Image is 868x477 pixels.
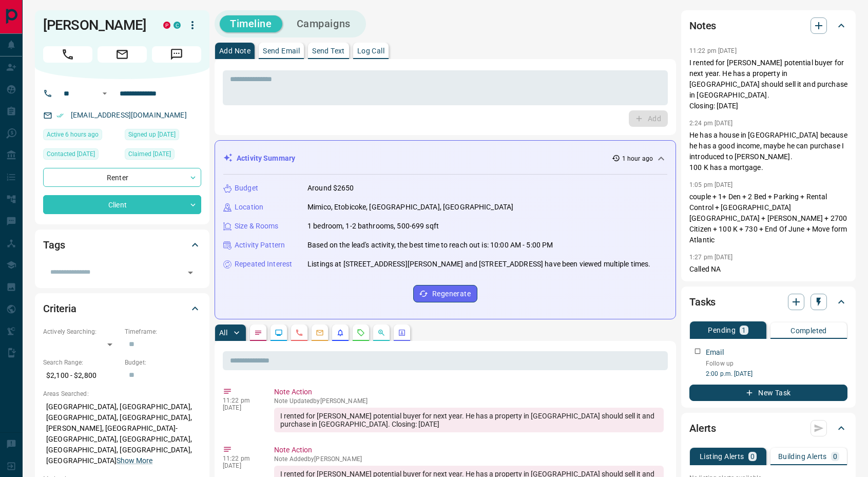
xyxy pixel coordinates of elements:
[307,259,650,270] p: Listings at [STREET_ADDRESS][PERSON_NAME] and [STREET_ADDRESS] have been viewed multiple times.
[689,130,847,173] p: He has a house in [GEOGRAPHIC_DATA] because he has a good income, maybe he can purchase I introdu...
[274,397,664,405] p: Note Updated by [PERSON_NAME]
[125,129,201,143] div: Tue May 06 2025
[43,300,76,317] h2: Criteria
[183,265,198,280] button: Open
[219,47,250,54] p: Add Note
[307,202,513,213] p: Mimico, Etobicoke, [GEOGRAPHIC_DATA], [GEOGRAPHIC_DATA]
[43,237,65,253] h2: Tags
[689,290,847,314] div: Tasks
[98,46,147,63] span: Email
[307,240,553,251] p: Based on the lead's activity, the best time to reach out is: 10:00 AM - 5:00 PM
[125,358,201,367] p: Budget:
[223,455,259,462] p: 11:22 pm
[128,149,171,159] span: Claimed [DATE]
[43,398,201,469] p: [GEOGRAPHIC_DATA], [GEOGRAPHIC_DATA], [GEOGRAPHIC_DATA], [GEOGRAPHIC_DATA], [PERSON_NAME], [GEOGR...
[689,420,716,436] h2: Alerts
[43,129,120,143] div: Sat Aug 16 2025
[43,233,201,257] div: Tags
[220,15,282,32] button: Timeline
[235,202,263,213] p: Location
[163,22,170,29] div: property.ca
[274,408,664,432] div: I rented for [PERSON_NAME] potential buyer for next year. He has a property in [GEOGRAPHIC_DATA] ...
[312,47,345,54] p: Send Text
[43,148,120,163] div: Tue May 06 2025
[223,404,259,411] p: [DATE]
[689,416,847,441] div: Alerts
[316,329,324,337] svg: Emails
[689,13,847,38] div: Notes
[413,285,477,302] button: Regenerate
[47,129,99,140] span: Active 6 hours ago
[128,129,176,140] span: Signed up [DATE]
[398,329,406,337] svg: Agent Actions
[43,296,201,321] div: Criteria
[689,254,733,261] p: 1:27 pm [DATE]
[43,46,92,63] span: Call
[689,17,716,34] h2: Notes
[307,221,439,232] p: 1 bedroom, 1-2 bathrooms, 500-699 sqft
[235,259,292,270] p: Repeated Interest
[223,149,667,168] div: Activity Summary1 hour ago
[43,389,201,398] p: Areas Searched:
[43,17,148,33] h1: [PERSON_NAME]
[274,455,664,463] p: Note Added by [PERSON_NAME]
[622,154,653,163] p: 1 hour ago
[237,153,295,164] p: Activity Summary
[47,149,95,159] span: Contacted [DATE]
[43,358,120,367] p: Search Range:
[43,168,201,187] div: Renter
[125,148,201,163] div: Tue May 06 2025
[125,327,201,336] p: Timeframe:
[223,462,259,469] p: [DATE]
[689,294,716,310] h2: Tasks
[700,453,744,460] p: Listing Alerts
[274,387,664,397] p: Note Action
[790,327,827,334] p: Completed
[235,183,258,194] p: Budget
[173,22,181,29] div: condos.ca
[235,221,279,232] p: Size & Rooms
[99,87,111,100] button: Open
[71,111,187,119] a: [EMAIL_ADDRESS][DOMAIN_NAME]
[377,329,385,337] svg: Opportunities
[275,329,283,337] svg: Lead Browsing Activity
[689,181,733,188] p: 1:05 pm [DATE]
[219,329,227,336] p: All
[43,327,120,336] p: Actively Searching:
[689,264,847,275] p: Called NA
[336,329,344,337] svg: Listing Alerts
[689,120,733,127] p: 2:24 pm [DATE]
[357,329,365,337] svg: Requests
[286,15,361,32] button: Campaigns
[689,192,847,245] p: couple + 1+ Den + 2 Bed + Parking + Rental Control + [GEOGRAPHIC_DATA] [GEOGRAPHIC_DATA] + [PERSO...
[742,327,746,334] p: 1
[56,112,64,119] svg: Email Verified
[235,240,285,251] p: Activity Pattern
[263,47,300,54] p: Send Email
[307,183,354,194] p: Around $2650
[43,367,120,384] p: $2,100 - $2,800
[833,453,837,460] p: 0
[357,47,384,54] p: Log Call
[706,369,847,378] p: 2:00 p.m. [DATE]
[152,46,201,63] span: Message
[223,397,259,404] p: 11:22 pm
[708,327,736,334] p: Pending
[117,455,152,466] button: Show More
[689,47,737,54] p: 11:22 pm [DATE]
[689,385,847,401] button: New Task
[778,453,827,460] p: Building Alerts
[43,195,201,214] div: Client
[706,359,847,368] p: Follow up
[689,58,847,111] p: I rented for [PERSON_NAME] potential buyer for next year. He has a property in [GEOGRAPHIC_DATA] ...
[295,329,303,337] svg: Calls
[706,347,724,358] p: Email
[254,329,262,337] svg: Notes
[274,445,664,455] p: Note Action
[750,453,755,460] p: 0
